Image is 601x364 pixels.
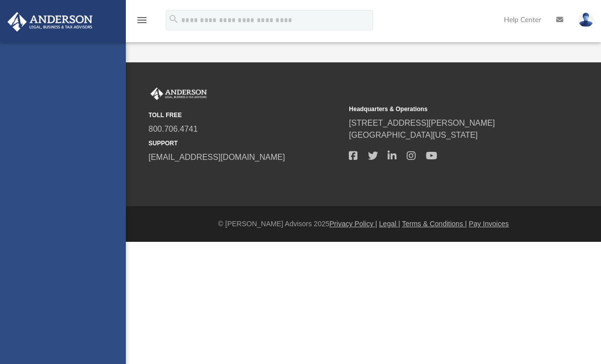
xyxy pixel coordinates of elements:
[148,87,209,101] img: Anderson Advisors Platinum Portal
[330,220,378,228] a: Privacy Policy |
[578,13,593,27] img: User Pic
[469,220,508,228] a: Pay Invoices
[349,105,542,114] small: Headquarters & Operations
[136,19,148,26] a: menu
[148,111,342,120] small: TOLL FREE
[5,12,96,32] img: Anderson Advisors Platinum Portal
[402,220,467,228] a: Terms & Conditions |
[349,119,495,127] a: [STREET_ADDRESS][PERSON_NAME]
[136,14,148,26] i: menu
[126,219,601,229] div: © [PERSON_NAME] Advisors 2025
[148,153,285,161] a: [EMAIL_ADDRESS][DOMAIN_NAME]
[148,139,342,148] small: SUPPORT
[168,14,179,25] i: search
[148,125,198,133] a: 800.706.4741
[379,220,400,228] a: Legal |
[349,131,478,139] a: [GEOGRAPHIC_DATA][US_STATE]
